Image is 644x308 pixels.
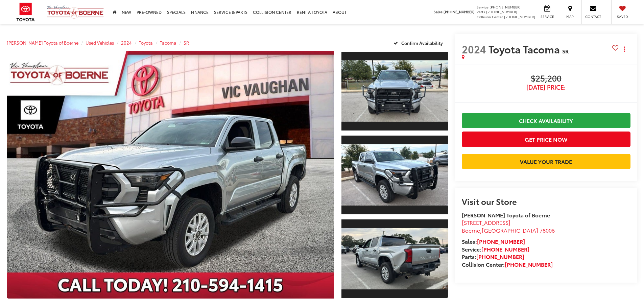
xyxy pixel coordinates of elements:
[477,4,488,9] span: Service
[401,40,443,46] span: Confirm Availability
[615,14,630,19] span: Saved
[482,226,538,234] span: [GEOGRAPHIC_DATA]
[462,42,486,56] span: 2024
[462,237,525,245] strong: Sales:
[477,14,503,19] span: Collision Center
[504,14,535,19] span: [PHONE_NUMBER]
[340,61,449,122] img: 2024 Toyota Tacoma SR
[462,154,630,169] a: Value Your Trade
[462,113,630,128] a: Check Availability
[341,51,448,131] a: Expand Photo 1
[139,40,153,46] a: Toyota
[7,40,78,46] a: [PERSON_NAME] Toyota of Boerne
[462,74,630,84] span: $25,200
[390,37,448,49] button: Confirm Availability
[444,9,475,14] span: [PHONE_NUMBER]
[462,260,553,268] strong: Collision Center:
[434,9,443,14] span: Sales
[340,144,449,206] img: 2024 Toyota Tacoma SR
[540,14,555,19] span: Service
[486,9,517,14] span: [PHONE_NUMBER]
[160,40,176,46] a: Tacoma
[562,47,569,55] span: SR
[481,245,529,253] a: [PHONE_NUMBER]
[490,4,521,9] span: [PHONE_NUMBER]
[619,43,630,55] button: Actions
[7,51,334,299] a: Expand Photo 0
[624,46,625,52] span: dropdown dots
[476,253,524,260] a: [PHONE_NUMBER]
[462,197,630,206] h2: Visit our Store
[462,218,555,234] a: [STREET_ADDRESS] Boerne,[GEOGRAPHIC_DATA] 78006
[462,211,550,219] strong: [PERSON_NAME] Toyota of Boerne
[462,253,524,260] strong: Parts:
[3,50,337,300] img: 2024 Toyota Tacoma SR
[47,5,104,19] img: Vic Vaughan Toyota of Boerne
[462,245,529,253] strong: Service:
[585,14,601,19] span: Contact
[477,9,485,14] span: Parts
[462,226,480,234] span: Boerne
[563,14,577,19] span: Map
[86,40,114,46] a: Used Vehicles
[477,237,525,245] a: [PHONE_NUMBER]
[462,218,510,226] span: [STREET_ADDRESS]
[341,135,448,215] a: Expand Photo 2
[462,132,630,147] button: Get Price Now
[462,84,630,91] span: [DATE] Price:
[340,228,449,289] img: 2024 Toyota Tacoma SR
[341,219,448,299] a: Expand Photo 3
[121,40,132,46] a: 2024
[462,226,555,234] span: ,
[184,40,189,46] a: SR
[540,226,555,234] span: 78006
[488,42,562,56] span: Toyota Tacoma
[505,260,553,268] a: [PHONE_NUMBER]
